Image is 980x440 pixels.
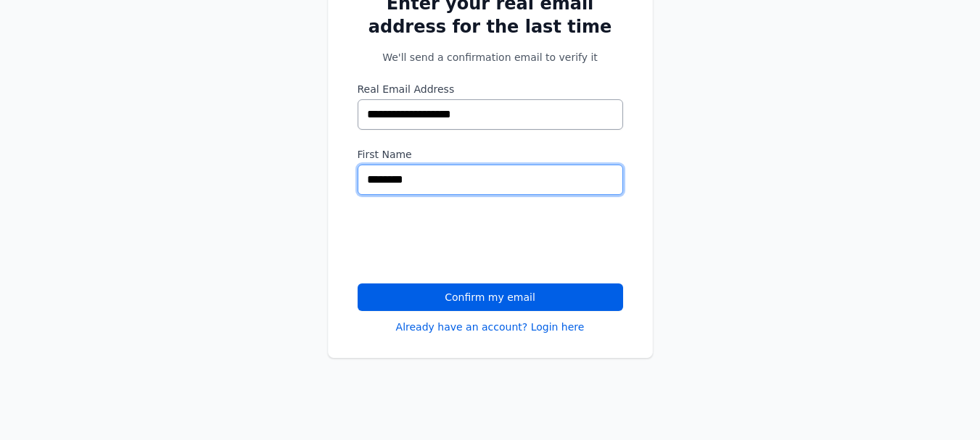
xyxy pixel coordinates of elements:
[358,82,623,96] label: Real Email Address
[358,212,578,269] iframe: reCAPTCHA
[358,50,623,65] p: We'll send a confirmation email to verify it
[396,320,585,334] a: Already have an account? Login here
[358,147,623,162] label: First Name
[358,283,623,311] button: Confirm my email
